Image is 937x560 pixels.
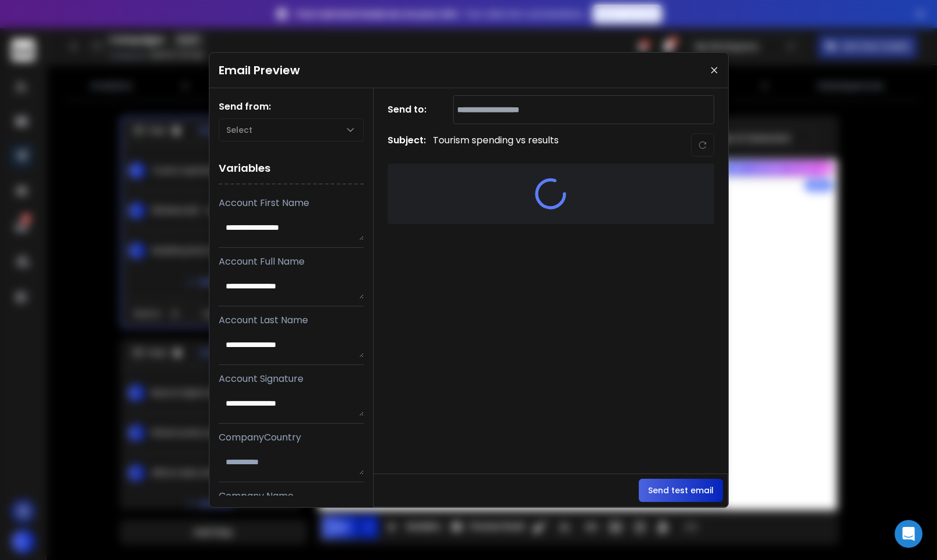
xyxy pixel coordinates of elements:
p: Company Name [219,489,364,503]
h1: Subject: [388,133,426,157]
h1: Send to: [388,103,434,117]
p: Account Signature [219,372,364,386]
div: Open Intercom Messenger [895,520,922,548]
p: Account Full Name [219,255,364,269]
h1: Variables [219,153,364,185]
p: Account First Name [219,196,364,210]
h1: Email Preview [219,62,300,78]
p: CompanyCountry [219,431,364,445]
h1: Send from: [219,100,364,114]
p: Account Last Name [219,313,364,327]
button: Send test email [639,479,723,502]
p: Tourism spending vs results [433,133,559,157]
